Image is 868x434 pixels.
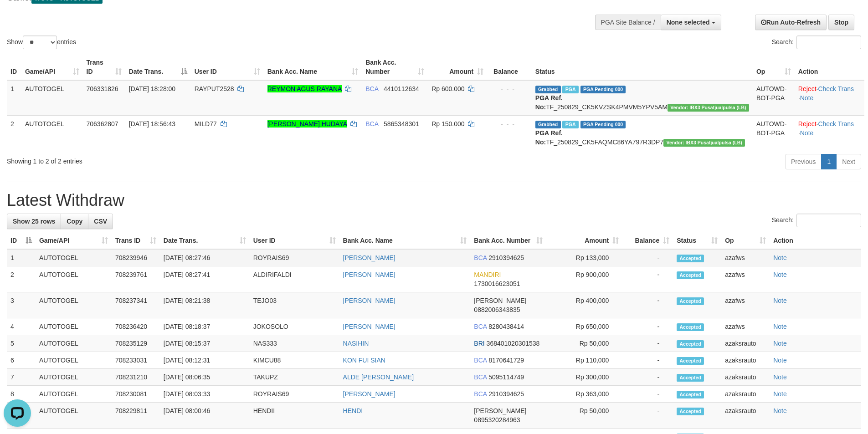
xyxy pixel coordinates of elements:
[160,352,250,369] td: [DATE] 08:12:31
[677,408,704,415] span: Accepted
[622,266,673,292] td: -
[474,357,487,364] span: BCA
[191,54,264,80] th: User ID: activate to sort column ascending
[562,86,578,93] span: Marked by azaksrauto
[488,373,524,381] span: Copy 5095114749 to clipboard
[23,36,57,49] select: Showentries
[112,318,160,335] td: 708236420
[668,104,749,112] span: Vendor URL: https://dashboard.q2checkout.com/secure
[129,120,175,128] span: [DATE] 18:56:43
[61,214,88,229] a: Copy
[546,266,622,292] td: Rp 900,000
[773,390,787,398] a: Note
[677,391,704,398] span: Accepted
[772,36,861,49] label: Search:
[160,249,250,266] td: [DATE] 08:27:46
[796,36,861,49] input: Search:
[343,323,395,330] a: [PERSON_NAME]
[488,254,524,261] span: Copy 2910394625 to clipboard
[7,318,36,335] td: 4
[677,255,704,262] span: Accepted
[250,403,339,429] td: HENDII
[36,318,112,335] td: AUTOTOGEL
[94,218,107,225] span: CSV
[546,249,622,266] td: Rp 133,000
[580,86,626,93] span: PGA Pending
[800,129,814,137] a: Note
[798,85,817,92] a: Reject
[753,115,795,150] td: AUTOWD-BOT-PGA
[7,232,36,249] th: ID: activate to sort column descending
[755,15,827,30] a: Run Auto-Refresh
[667,19,710,26] span: None selected
[474,373,487,381] span: BCA
[488,390,524,398] span: Copy 2910394625 to clipboard
[795,115,864,150] td: · ·
[488,323,524,330] span: Copy 8280438414 to clipboard
[795,80,864,116] td: · ·
[661,15,721,30] button: None selected
[7,153,355,166] div: Showing 1 to 2 of 2 entries
[88,214,113,229] a: CSV
[250,292,339,318] td: TEJO03
[267,120,347,128] a: [PERSON_NAME] HUDAYA
[112,369,160,386] td: 708231210
[474,323,487,330] span: BCA
[622,403,673,429] td: -
[112,292,160,318] td: 708237341
[343,340,369,347] a: NASIHIN
[21,115,83,150] td: AUTOTOGEL
[474,416,520,424] span: Copy 0895320284963 to clipboard
[663,139,745,147] span: Vendor URL: https://dashboard.q2checkout.com/secure
[160,292,250,318] td: [DATE] 08:21:38
[250,386,339,403] td: ROYRAIS69
[677,323,704,331] span: Accepted
[773,407,787,414] a: Note
[721,335,770,352] td: azaksrauto
[431,85,464,92] span: Rp 600.000
[250,232,339,249] th: User ID: activate to sort column ascending
[67,218,82,225] span: Copy
[87,120,118,128] span: 706362807
[773,373,787,381] a: Note
[622,232,673,249] th: Balance: activate to sort column ascending
[36,403,112,429] td: AUTOTOGEL
[7,249,36,266] td: 1
[112,352,160,369] td: 708233031
[818,120,854,128] a: Check Trans
[21,80,83,116] td: AUTOTOGEL
[622,318,673,335] td: -
[753,54,795,80] th: Op: activate to sort column ascending
[721,403,770,429] td: azaksrauto
[546,369,622,386] td: Rp 300,000
[87,85,118,92] span: 706331826
[773,340,787,347] a: Note
[7,36,76,49] label: Show entries
[773,357,787,364] a: Note
[546,232,622,249] th: Amount: activate to sort column ascending
[721,318,770,335] td: azafws
[112,403,160,429] td: 708229811
[343,254,395,261] a: [PERSON_NAME]
[112,232,160,249] th: Trans ID: activate to sort column ascending
[7,54,21,80] th: ID
[491,84,528,93] div: - - -
[365,120,378,128] span: BCA
[622,386,673,403] td: -
[160,232,250,249] th: Date Trans.: activate to sort column ascending
[721,249,770,266] td: azafws
[474,340,484,347] span: BRI
[160,403,250,429] td: [DATE] 08:00:46
[250,369,339,386] td: TAKUPZ
[487,54,532,80] th: Balance
[7,369,36,386] td: 7
[343,373,414,381] a: ALDE [PERSON_NAME]
[21,54,83,80] th: Game/API: activate to sort column ascending
[36,369,112,386] td: AUTOTOGEL
[7,352,36,369] td: 6
[474,390,487,398] span: BCA
[562,121,578,128] span: Marked by azaksrauto
[546,292,622,318] td: Rp 400,000
[773,271,787,278] a: Note
[721,369,770,386] td: azaksrauto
